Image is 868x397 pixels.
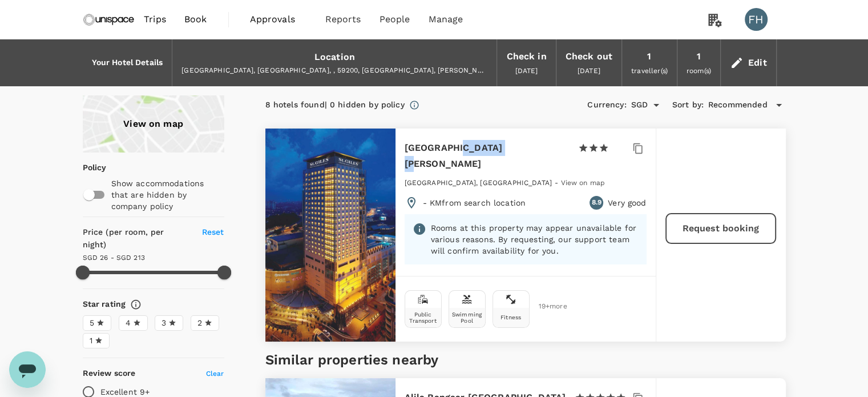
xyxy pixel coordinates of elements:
[83,95,224,153] a: View on map
[578,67,600,75] span: [DATE]
[428,13,463,26] span: Manage
[539,303,556,310] span: 19 + more
[92,57,163,69] h6: Your Hotel Details
[250,13,307,26] span: Approvals
[184,13,207,26] span: Book
[83,254,145,262] span: SGD 26 - SGD 213
[83,162,90,173] p: Policy
[325,13,361,26] span: Reports
[665,213,776,244] button: Request booking
[162,317,166,329] span: 3
[380,13,410,26] span: People
[591,197,601,208] span: 8.9
[515,67,538,75] span: [DATE]
[560,178,605,187] a: View on map
[423,197,526,208] p: - KM from search location
[506,49,546,65] div: Check in
[745,8,768,31] div: FH
[631,67,668,75] span: traveller(s)
[206,370,224,378] span: Clear
[90,335,92,347] span: 1
[672,99,704,111] h6: Sort by :
[555,179,560,187] span: -
[90,317,94,329] span: 5
[83,7,135,32] img: Unispace
[265,351,786,369] h5: Similar properties nearby
[451,311,483,324] div: Swimming Pool
[697,49,701,65] div: 1
[647,49,651,65] div: 1
[687,67,711,75] span: room(s)
[587,99,626,111] h6: Currency :
[9,351,46,388] iframe: Button to launch messaging window
[265,99,405,111] div: 8 hotels found | 0 hidden by policy
[560,179,605,187] span: View on map
[405,140,569,172] h6: [GEOGRAPHIC_DATA][PERSON_NAME]
[405,179,552,187] span: [GEOGRAPHIC_DATA], [GEOGRAPHIC_DATA]
[708,99,768,111] span: Recommended
[181,65,487,77] div: [GEOGRAPHIC_DATA], [GEOGRAPHIC_DATA], , 59200, [GEOGRAPHIC_DATA], [PERSON_NAME]
[648,97,664,113] button: Open
[126,317,131,329] span: 4
[608,197,646,208] p: Very good
[130,299,142,310] svg: Star ratings are awarded to properties to represent the quality of services, facilities, and amen...
[314,49,355,65] div: Location
[748,55,767,71] div: Edit
[144,13,166,26] span: Trips
[197,317,202,329] span: 2
[111,178,223,212] p: Show accommodations that are hidden by company policy
[431,222,639,256] p: Rooms at this property may appear unavailable for various reasons. By requesting, our support tea...
[83,298,126,311] h6: Star rating
[566,49,612,65] div: Check out
[83,226,189,251] h6: Price (per room, per night)
[83,367,136,380] h6: Review score
[202,227,224,236] span: Reset
[407,311,439,324] div: Public Transport
[500,314,521,320] div: Fitness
